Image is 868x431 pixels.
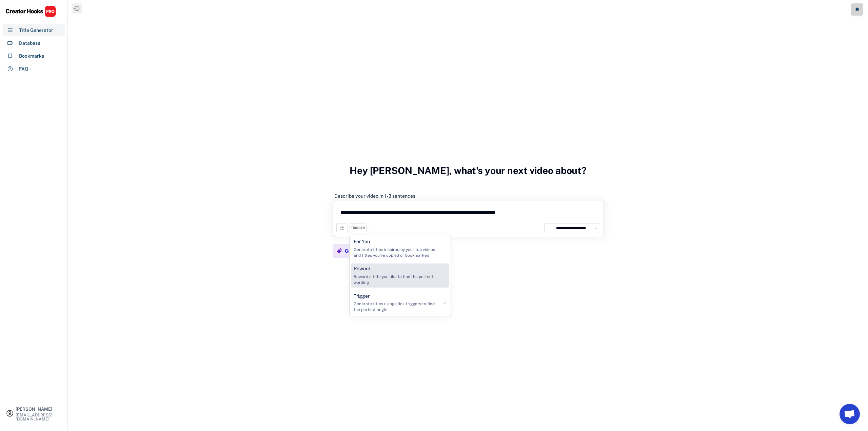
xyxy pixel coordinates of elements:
[19,27,53,34] div: Title Generator
[354,274,438,286] div: Reword a title you like to find the perfect wording
[334,193,415,199] div: Describe your video in 1-3 sentences
[354,266,370,272] div: Reword
[19,53,44,60] div: Bookmarks
[840,404,860,424] a: Open chat
[16,407,62,411] div: [PERSON_NAME]
[354,238,370,245] div: For You
[16,413,62,421] div: [EMAIL_ADDRESS][DOMAIN_NAME]
[354,247,438,258] div: Generate titles inspired by your top videos and titles you've copied or bookmarked
[19,40,40,47] div: Database
[354,301,438,313] div: Generate titles using click triggers to find the perfect angle
[351,226,365,230] div: TRIGGER
[350,158,587,183] h3: Hey [PERSON_NAME], what's your next video about?
[19,65,28,73] div: FAQ
[354,293,370,300] div: Trigger
[345,248,391,254] div: Generate title ideas
[5,5,56,17] img: CHPRO%20Logo.svg
[546,225,552,231] img: channels4_profile.jpg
